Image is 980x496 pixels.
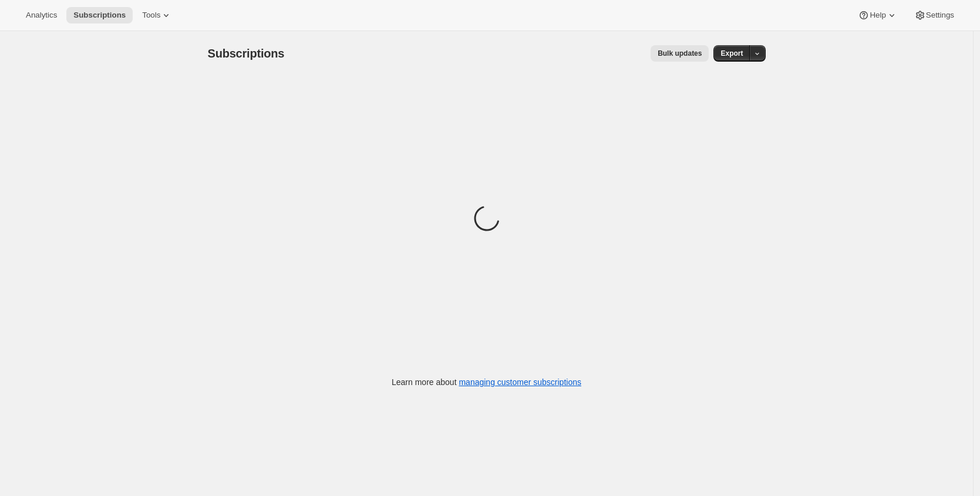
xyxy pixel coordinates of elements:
[720,49,743,58] span: Export
[713,45,750,62] button: Export
[851,7,904,23] button: Help
[870,11,885,20] span: Help
[392,376,581,388] p: Learn more about
[208,47,285,60] span: Subscriptions
[19,7,64,23] button: Analytics
[26,11,57,20] span: Analytics
[66,7,133,23] button: Subscriptions
[926,11,954,20] span: Settings
[142,11,160,20] span: Tools
[907,7,961,23] button: Settings
[658,49,702,58] span: Bulk updates
[651,45,709,62] button: Bulk updates
[73,11,126,20] span: Subscriptions
[459,377,581,387] a: managing customer subscriptions
[135,7,179,23] button: Tools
